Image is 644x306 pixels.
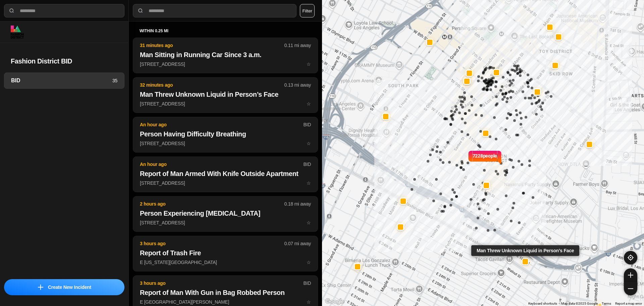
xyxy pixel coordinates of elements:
p: 0.18 mi away [284,201,311,207]
h2: Man Threw Unknown Liquid in Person’s Face [140,90,311,99]
p: [STREET_ADDRESS] [140,180,311,186]
a: 2 hours ago0.18 mi awayPerson Experiencing [MEDICAL_DATA][STREET_ADDRESS]star [133,220,318,225]
span: Map data ©2025 Google [561,302,598,305]
a: An hour agoBIDPerson Having Difficulty Breathing[STREET_ADDRESS]star [133,140,318,146]
p: 0.13 mi away [284,82,311,88]
button: zoom-in [624,268,637,282]
div: Man Threw Unknown Liquid in Person’s Face [471,245,579,256]
a: Report a map error [615,302,642,305]
h2: Report of Man Armed With Knife Outside Apartment [140,169,311,178]
img: recenter [628,255,634,261]
p: 0.11 mi away [284,42,311,49]
h2: Fashion District BID [11,56,118,66]
button: recenter [624,251,637,264]
p: [STREET_ADDRESS] [140,140,311,147]
p: 31 minutes ago [140,42,284,49]
p: E [US_STATE][GEOGRAPHIC_DATA] [140,259,311,266]
h3: BID [11,77,112,85]
span: star [307,180,311,186]
a: Terms [602,302,611,305]
a: 31 minutes ago0.11 mi awayMan Sitting in Running Car Since 3 a.m.[STREET_ADDRESS]star [133,61,318,67]
button: Filter [300,4,315,17]
button: An hour agoBIDPerson Having Difficulty Breathing[STREET_ADDRESS]star [133,117,318,152]
p: 3 hours ago [140,280,303,287]
span: star [307,141,311,146]
span: star [307,61,311,67]
button: An hour agoBIDReport of Man Armed With Knife Outside Apartment[STREET_ADDRESS]star [133,157,318,192]
img: Google [324,297,346,306]
img: search [137,7,144,14]
button: zoom-out [624,282,637,295]
img: logo [11,26,24,39]
a: An hour agoBIDReport of Man Armed With Knife Outside Apartment[STREET_ADDRESS]star [133,180,318,186]
p: 7228 people [473,152,497,167]
button: Keyboard shortcuts [528,301,557,306]
p: Create New Incident [48,284,91,291]
h2: Report of Trash Fire [140,248,311,258]
h2: Person Having Difficulty Breathing [140,129,311,139]
p: 32 minutes ago [140,82,284,88]
button: 31 minutes ago0.11 mi awayMan Sitting in Running Car Since 3 a.m.[STREET_ADDRESS]star [133,38,318,73]
a: 32 minutes ago0.13 mi awayMan Threw Unknown Liquid in Person’s Face[STREET_ADDRESS]star [133,101,318,106]
h2: Report of Man With Gun in Bag Robbed Person [140,288,311,297]
h2: Man Sitting in Running Car Since 3 a.m. [140,50,311,59]
p: An hour ago [140,121,303,128]
p: [STREET_ADDRESS] [140,219,311,226]
img: zoom-out [628,286,633,291]
img: icon [38,285,43,290]
a: BID35 [4,73,124,89]
p: 3 hours ago [140,240,284,247]
img: notch [468,150,473,165]
span: star [307,260,311,265]
p: BID [303,161,311,168]
button: iconCreate New Incident [4,279,124,295]
a: 3 hours ago0.07 mi awayReport of Trash FireE [US_STATE][GEOGRAPHIC_DATA]star [133,259,318,265]
p: 0.07 mi away [284,240,311,247]
a: 3 hours agoBIDReport of Man With Gun in Bag Robbed PersonE [GEOGRAPHIC_DATA][PERSON_NAME]star [133,299,318,305]
p: BID [303,121,311,128]
p: 2 hours ago [140,201,284,207]
p: E [GEOGRAPHIC_DATA][PERSON_NAME] [140,299,311,305]
span: star [307,299,311,305]
p: [STREET_ADDRESS] [140,100,311,107]
button: 3 hours ago0.07 mi awayReport of Trash FireE [US_STATE][GEOGRAPHIC_DATA]star [133,236,318,271]
p: [STREET_ADDRESS] [140,61,311,68]
p: An hour ago [140,161,303,168]
span: star [307,101,311,106]
p: 35 [112,77,117,84]
img: zoom-in [628,272,633,278]
img: search [8,7,15,14]
h2: Person Experiencing [MEDICAL_DATA] [140,209,311,218]
h5: within 0.25 mi [140,28,311,34]
a: Open this area in Google Maps (opens a new window) [324,297,346,306]
span: star [307,220,311,225]
button: 32 minutes ago0.13 mi awayMan Threw Unknown Liquid in Person’s Face[STREET_ADDRESS]star [133,77,318,113]
img: notch [497,150,502,165]
button: Man Threw Unknown Liquid in Person’s Face [522,258,529,265]
p: BID [303,280,311,287]
button: 2 hours ago0.18 mi awayPerson Experiencing [MEDICAL_DATA][STREET_ADDRESS]star [133,196,318,232]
